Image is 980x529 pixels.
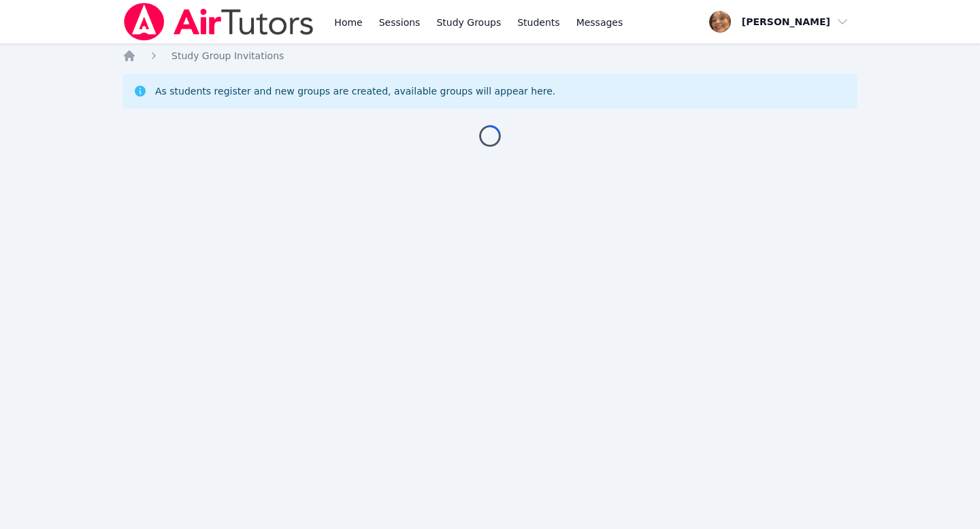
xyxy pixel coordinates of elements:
img: Air Tutors [122,3,315,41]
span: Messages [576,16,623,29]
nav: Breadcrumb [122,49,857,63]
span: Study Group Invitations [171,50,284,61]
a: Study Group Invitations [171,49,284,63]
div: As students register and new groups are created, available groups will appear here. [155,84,555,98]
